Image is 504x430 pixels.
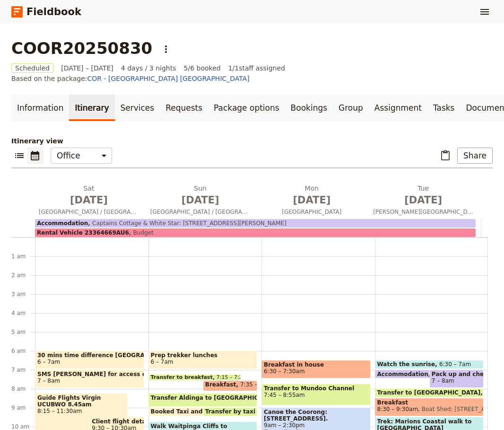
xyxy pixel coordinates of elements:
[11,366,35,374] div: 7 am
[37,395,125,408] span: Guide Flights Virgin UCUBWO 8.45am
[11,385,35,393] div: 8 am
[11,309,35,317] div: 4 am
[11,253,35,260] div: 1 am
[151,375,217,380] span: Transfer to breakfast
[439,361,471,368] span: 6:30 – 7am
[11,404,35,412] div: 9 am
[39,193,139,207] span: [DATE]
[457,148,493,164] button: Share
[369,184,481,219] button: Tue [DATE][PERSON_NAME][GEOGRAPHIC_DATA] / [GEOGRAPHIC_DATA]
[375,369,468,378] div: Accommodation5pm – 7amCaptains Cottage & White Star: [STREET_ADDRESS][PERSON_NAME]
[264,392,305,398] span: 7:45 – 8:55am
[264,385,368,392] span: Transfer to Mundoo Channel
[432,371,481,377] span: Pack up and check out
[203,407,257,416] div: Transfer by taxi to start of walk
[151,408,281,415] span: Booked Taxi and paid for: 7312461 PEN
[184,63,221,73] span: 5/6 booked
[11,148,27,164] button: List view
[203,380,257,391] div: Breakfast7:35 – 8:10am
[429,369,484,388] div: Pack up and check out7 – 8am
[35,219,476,228] div: AccommodationCaptains Cottage & White Star: [STREET_ADDRESS][PERSON_NAME]
[11,39,152,58] h1: COOR20250830
[160,95,208,121] a: Requests
[228,63,285,73] span: 1 / 1 staff assigned
[11,272,35,279] div: 2 am
[39,184,139,207] h2: Sat
[35,219,481,237] div: Rental Vehicle 23364669AU6BudgetAccommodationCaptains Cottage & White Star: [STREET_ADDRESS][PERS...
[258,184,370,219] button: Mon [DATE][GEOGRAPHIC_DATA]
[27,148,43,164] button: Calendar view
[37,220,88,227] span: Accommodation
[373,193,473,207] span: [DATE]
[11,347,35,355] div: 6 am
[205,408,311,415] span: Transfer by taxi to start of walk
[92,418,141,425] span: Client flight details
[148,351,258,369] div: Prep trekker lunches6 – 7am
[37,377,60,384] span: 7 – 8am
[205,381,240,388] span: Breakfast
[262,193,362,207] span: [DATE]
[148,393,258,407] div: Transfer Aldinga to [GEOGRAPHIC_DATA]/[PERSON_NAME][GEOGRAPHIC_DATA]
[151,395,406,401] span: Transfer Aldinga to [GEOGRAPHIC_DATA]/[PERSON_NAME][GEOGRAPHIC_DATA]
[11,136,493,146] p: Itinerary view
[148,407,241,416] div: Booked Taxi and paid for: 7312461 PEN
[158,41,174,57] button: Actions
[264,422,368,429] span: 9am – 2:30pm
[11,95,69,121] a: Information
[217,375,254,380] span: 7:15 – 7:25am
[285,95,333,121] a: Bookings
[69,95,114,121] a: Itinerary
[261,360,371,378] div: Breakfast in house6:30 – 7:30am
[375,360,484,369] div: Watch the sunrise6:30 – 7am
[88,220,286,227] span: Captains Cottage & White Star: [STREET_ADDRESS][PERSON_NAME]
[264,409,368,422] span: Canoe the Coorong: [STREET_ADDRESS].
[264,368,305,375] span: 6:30 – 7:30am
[11,4,81,20] a: Fieldbook
[87,75,250,82] a: COR - [GEOGRAPHIC_DATA] [GEOGRAPHIC_DATA]
[151,352,255,359] span: Prep trekker lunches
[432,377,454,384] span: 7 – 8am
[369,95,427,121] a: Assignment
[37,359,60,365] span: 6 – 7am
[129,229,154,236] span: Budget
[115,95,160,121] a: Services
[151,359,174,365] span: 6 – 7am
[369,208,477,216] span: [PERSON_NAME][GEOGRAPHIC_DATA] / [GEOGRAPHIC_DATA]
[61,63,113,73] span: [DATE] – [DATE]
[37,229,129,236] span: Rental Vehicle 23364669AU6
[35,184,147,219] button: Sat [DATE][GEOGRAPHIC_DATA] / [GEOGRAPHIC_DATA] / [GEOGRAPHIC_DATA]
[35,369,144,388] div: SMS [PERSON_NAME] for access code for cottage7 – 8am
[121,63,176,73] span: 4 days / 3 nights
[264,361,368,368] span: Breakfast in house
[147,184,258,219] button: Sun [DATE][GEOGRAPHIC_DATA] / [GEOGRAPHIC_DATA]
[37,371,142,377] span: SMS [PERSON_NAME] for access code for cottage
[375,388,484,397] div: Transfer to [GEOGRAPHIC_DATA]
[37,408,125,414] span: 8:15 – 11:30am
[11,74,250,83] span: Based on the package:
[375,398,484,416] div: Breakfast8:30 – 9:30amBoat Shed: [STREET_ADDRESS]
[427,95,461,121] a: Tasks
[258,208,366,216] span: [GEOGRAPHIC_DATA]
[35,351,144,369] div: 30 mins time difference [GEOGRAPHIC_DATA]6 – 7am
[37,352,142,359] span: 30 mins time difference [GEOGRAPHIC_DATA]
[333,95,369,121] a: Group
[437,148,453,164] button: Paste itinerary item
[477,4,493,20] button: Show menu
[377,406,418,412] span: 8:30 – 9:30am
[377,371,433,377] span: Accommodation
[373,184,473,207] h2: Tue
[208,95,285,121] a: Package options
[262,184,362,207] h2: Mon
[377,361,439,368] span: Watch the sunrise
[240,381,281,389] span: 7:35 – 8:10am
[11,63,53,73] span: Scheduled
[35,228,476,237] div: Rental Vehicle 23364669AU6Budget
[11,328,35,336] div: 5 am
[377,399,482,406] span: Breakfast
[150,184,251,207] h2: Sun
[261,384,371,405] div: Transfer to Mundoo Channel7:45 – 8:55am
[147,208,254,216] span: [GEOGRAPHIC_DATA] / [GEOGRAPHIC_DATA]
[377,389,485,396] span: Transfer to [GEOGRAPHIC_DATA]
[148,374,241,381] div: Transfer to breakfast7:15 – 7:25am
[150,193,251,207] span: [DATE]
